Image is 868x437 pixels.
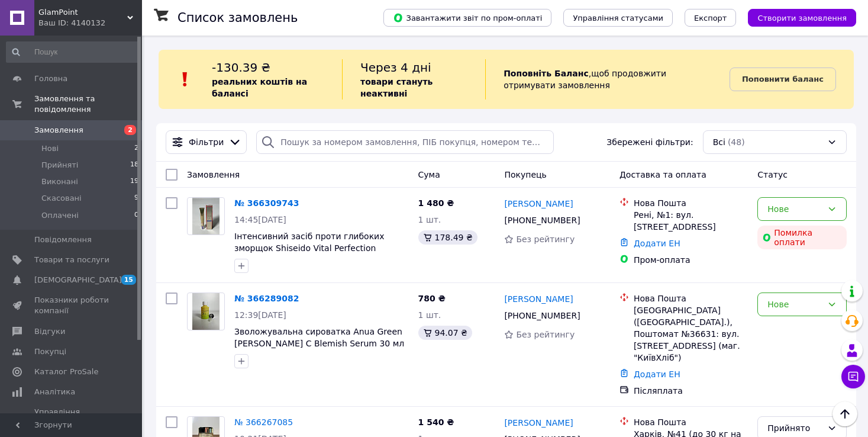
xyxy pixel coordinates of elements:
div: Нова Пошта [634,293,748,304]
span: Оплачені [41,210,79,221]
a: Фото товару [187,197,225,235]
span: Управління сайтом [34,407,109,428]
span: Статус [757,170,788,179]
a: Додати ЕН [634,369,680,379]
div: [GEOGRAPHIC_DATA] ([GEOGRAPHIC_DATA].), Поштомат №36631: вул. [STREET_ADDRESS] (маг. "КиївХліб") [634,304,748,364]
span: Повідомлення [34,234,92,245]
div: Нова Пошта [634,416,748,428]
div: Післяплата [634,385,748,397]
a: [PERSON_NAME] [504,417,573,429]
input: Пошук за номером замовлення, ПІБ покупця, номером телефону, Email, номером накладної [256,130,554,154]
span: Замовлення [187,170,240,179]
span: Показники роботи компанії [34,295,109,316]
a: Додати ЕН [634,239,680,248]
span: Прийняті [41,160,78,171]
button: Завантажити звіт по пром-оплаті [383,9,551,27]
button: Створити замовлення [748,9,856,27]
div: , щоб продовжити отримувати замовлення [485,59,730,99]
div: 94.07 ₴ [418,326,472,340]
a: Створити замовлення [736,12,856,22]
span: 1 480 ₴ [418,198,454,208]
span: Аналітика [34,387,75,397]
span: 15 [121,275,136,285]
b: Поповнити баланс [742,75,824,83]
a: Інтенсивний засіб проти глибоких зморщок Shiseido Vital Perfection Intensive Wrinklespot Treatmen... [234,232,396,265]
span: Доставка та оплата [619,170,706,179]
div: Прийнято [767,422,822,435]
h1: Список замовлень [178,11,298,25]
span: Покупець [504,170,546,179]
span: [DEMOGRAPHIC_DATA] [34,275,122,285]
span: Експорт [694,14,727,23]
b: реальних коштів на балансі [212,77,307,98]
span: 1 шт. [418,310,441,320]
img: Фото товару [192,293,220,330]
div: Помилка оплати [757,226,847,249]
div: [PHONE_NUMBER] [502,307,582,324]
span: 2 [124,125,136,135]
div: Нова Пошта [634,197,748,209]
a: Фото товару [187,293,225,330]
span: 0 [134,210,138,221]
span: Без рейтингу [516,234,575,244]
span: 12:39[DATE] [234,310,286,320]
div: [PHONE_NUMBER] [502,212,582,229]
a: № 366289082 [234,294,299,303]
input: Пошук [6,41,140,63]
span: Завантажити звіт по пром-оплаті [393,12,542,23]
span: Всі [713,136,725,148]
b: Поповніть Баланс [504,69,589,78]
span: Нові [41,143,59,154]
div: Нове [767,298,822,311]
span: Cума [418,170,440,179]
span: 18 [130,160,138,171]
b: товари стануть неактивні [360,77,433,98]
span: Скасовані [41,193,82,204]
span: Каталог ProSale [34,367,98,377]
button: Чат з покупцем [841,365,865,388]
img: :exclamation: [176,70,194,88]
a: № 366309743 [234,198,299,208]
a: [PERSON_NAME] [504,198,573,210]
span: 14:45[DATE] [234,215,286,224]
span: 9 [134,193,138,204]
span: 1 шт. [418,215,441,224]
span: Замовлення та повідомлення [34,94,142,115]
span: 780 ₴ [418,294,446,303]
span: 1 540 ₴ [418,417,454,427]
div: Пром-оплата [634,254,748,266]
span: Фільтри [189,136,224,148]
button: Наверх [832,401,857,426]
span: Головна [34,73,67,84]
span: GlamPoint [38,7,127,18]
span: Відгуки [34,326,65,337]
span: 19 [130,176,138,187]
span: Створити замовлення [757,14,847,23]
span: Покупці [34,346,66,357]
img: Фото товару [192,198,220,234]
a: [PERSON_NAME] [504,293,573,305]
span: Товари та послуги [34,255,109,265]
button: Експорт [685,9,737,27]
a: Поповнити баланс [730,68,836,91]
a: Зволожувальна сироватка Anua Green [PERSON_NAME] C Blemish Serum 30 мл [234,327,404,348]
div: 178.49 ₴ [418,230,477,245]
span: 2 [134,143,138,154]
a: № 366267085 [234,417,293,427]
span: Без рейтингу [516,330,575,339]
button: Управління статусами [563,9,673,27]
div: Нове [767,203,822,216]
span: Замовлення [34,125,83,136]
span: Управління статусами [573,14,663,23]
span: Виконані [41,176,78,187]
span: -130.39 ₴ [212,60,270,75]
span: (48) [728,137,745,147]
div: Рені, №1: вул. [STREET_ADDRESS] [634,209,748,233]
span: Через 4 дні [360,60,431,75]
span: Збережені фільтри: [606,136,693,148]
div: Ваш ID: 4140132 [38,18,142,28]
